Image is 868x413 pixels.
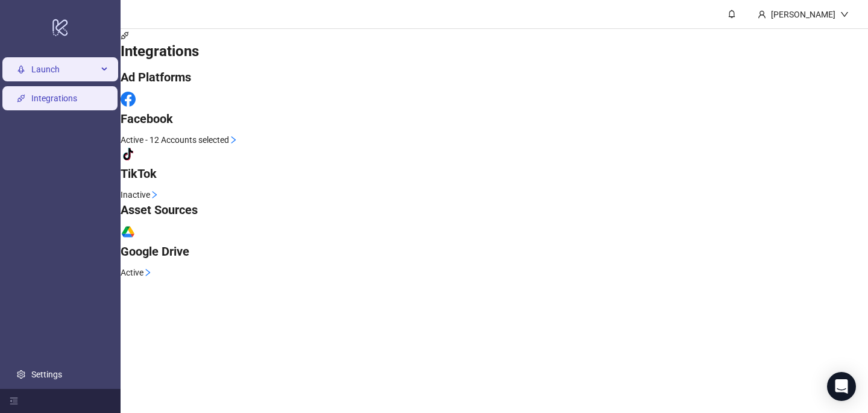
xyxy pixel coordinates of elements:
span: Active - 12 Accounts selected [121,133,229,147]
h4: Facebook [121,110,868,127]
h4: Google Drive [121,243,868,260]
span: right [229,136,237,144]
span: user [758,10,766,19]
span: down [840,10,849,19]
span: right [143,268,152,277]
span: bell [728,10,736,18]
div: Open Intercom Messenger [827,372,856,401]
a: TikTokInactiveright [121,147,868,201]
a: Settings [31,370,62,379]
h4: TikTok [121,165,868,182]
span: Active [121,266,143,279]
span: menu-fold [10,397,18,405]
a: Integrations [31,93,77,103]
h4: Ad Platforms [121,69,868,86]
h4: Asset Sources [121,201,868,218]
a: FacebookActive - 12 Accounts selectedright [121,92,868,147]
span: rocket [17,65,25,74]
span: right [150,191,159,199]
div: [PERSON_NAME] [766,8,840,21]
span: Launch [31,57,98,81]
span: Inactive [121,188,150,201]
a: Google DriveActiveright [121,224,868,279]
h3: Integrations [121,42,868,61]
span: api [121,31,129,40]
